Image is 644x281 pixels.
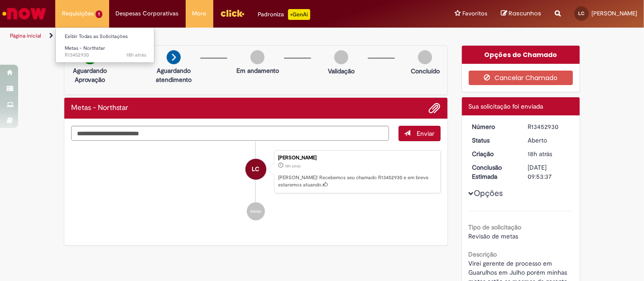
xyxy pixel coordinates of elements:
button: Adicionar anexos [429,102,441,114]
span: Favoritos [462,9,487,18]
span: 18h atrás [126,52,146,58]
p: Validação [328,67,355,76]
textarea: Digite sua mensagem aqui... [71,126,389,141]
span: 1 [96,10,102,18]
a: Rascunhos [501,10,541,18]
ul: Trilhas de página [7,28,423,44]
ul: Requisições [55,27,154,63]
img: ServiceNow [1,5,48,23]
img: img-circle-grey.png [418,50,432,64]
span: Rascunhos [509,9,541,18]
span: Metas - Northstar [65,45,105,52]
p: Concluído [411,67,440,76]
span: Revisão de metas [469,232,519,240]
div: Padroniza [258,9,310,20]
dt: Número [466,122,521,131]
div: [DATE] 09:53:37 [528,163,570,181]
li: Lucas Da Costa Cabral [71,150,441,194]
ul: Histórico de tíquete [71,141,441,230]
a: Aberto R13452930 : Metas - Northstar [56,43,155,60]
span: 18h atrás [285,163,301,169]
p: Aguardando Aprovação [68,66,112,84]
time: 27/08/2025 14:53:35 [126,52,146,58]
p: +GenAi [288,9,310,20]
img: click_logo_yellow_360x200.png [220,6,245,20]
time: 27/08/2025 14:53:34 [285,163,301,169]
span: Requisições [62,9,94,18]
button: Enviar [399,126,441,141]
div: R13452930 [528,122,570,131]
span: 18h atrás [528,150,552,158]
div: Opções do Chamado [462,46,580,64]
img: img-circle-grey.png [334,50,348,64]
div: Aberto [528,136,570,145]
span: Enviar [417,129,435,138]
img: img-circle-grey.png [250,50,264,64]
b: Descrição [469,250,497,258]
span: Sua solicitação foi enviada [469,102,543,110]
dt: Conclusão Estimada [466,163,521,181]
p: Em andamento [236,66,279,75]
b: Tipo de solicitação [469,223,522,231]
div: Lucas Da Costa Cabral [245,159,266,180]
a: Página inicial [10,32,41,39]
p: Aguardando atendimento [152,66,196,84]
time: 27/08/2025 14:53:34 [528,150,552,158]
div: 27/08/2025 14:53:34 [528,149,570,158]
button: Cancelar Chamado [469,71,573,85]
span: R13452930 [65,52,146,59]
span: Despesas Corporativas [116,9,179,18]
span: More [192,9,207,18]
div: [PERSON_NAME] [278,155,436,161]
img: arrow-next.png [167,50,181,64]
span: LC [252,158,260,180]
a: Exibir Todas as Solicitações [56,32,155,42]
dt: Status [466,136,521,145]
span: [PERSON_NAME] [591,10,637,17]
span: LC [579,10,585,16]
dt: Criação [466,149,521,158]
p: [PERSON_NAME]! Recebemos seu chamado R13452930 e em breve estaremos atuando. [278,174,436,188]
h2: Metas - Northstar Histórico de tíquete [71,104,128,112]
